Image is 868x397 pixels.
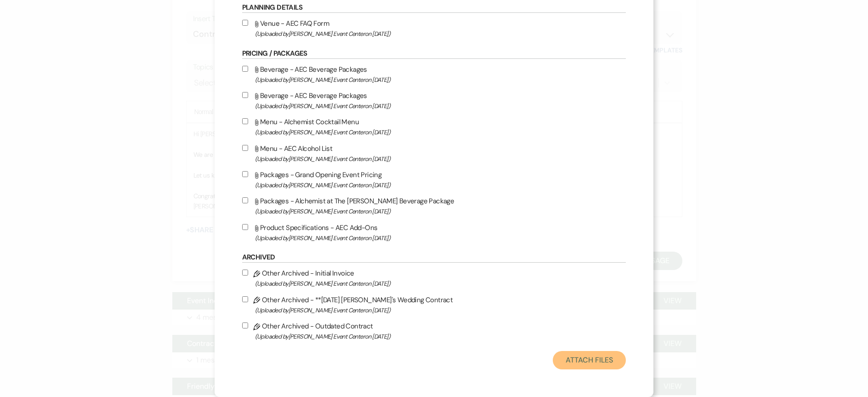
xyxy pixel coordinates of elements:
[255,278,626,289] span: (Uploaded by [PERSON_NAME] Event Center on [DATE] )
[242,294,626,316] label: Other Archived - **[DATE] [PERSON_NAME]'s Wedding Contract
[242,197,248,203] input: Packages - Alchemist at The [PERSON_NAME] Beverage Package(Uploaded by[PERSON_NAME] Event Centero...
[242,320,626,342] label: Other Archived - Outdated Contract
[255,127,626,138] span: (Uploaded by [PERSON_NAME] Event Center on [DATE] )
[242,20,248,26] input: Venue - AEC FAQ Form(Uploaded by[PERSON_NAME] Event Centeron [DATE])
[242,118,248,124] input: Menu - Alchemist Cocktail Menu(Uploaded by[PERSON_NAME] Event Centeron [DATE])
[255,29,626,39] span: (Uploaded by [PERSON_NAME] Event Center on [DATE] )
[242,3,626,13] h6: Planning Details
[242,296,248,302] input: Other Archived - **[DATE] [PERSON_NAME]'s Wedding Contract(Uploaded by[PERSON_NAME] Event Centero...
[242,224,248,230] input: Product Specifications - AEC Add-Ons(Uploaded by[PERSON_NAME] Event Centeron [DATE])
[242,267,626,289] label: Other Archived - Initial Invoice
[242,195,626,217] label: Packages - Alchemist at The [PERSON_NAME] Beverage Package
[255,305,626,316] span: (Uploaded by [PERSON_NAME] Event Center on [DATE] )
[255,206,626,217] span: (Uploaded by [PERSON_NAME] Event Center on [DATE] )
[242,92,248,98] input: Beverage - AEC Beverage Packages(Uploaded by[PERSON_NAME] Event Centeron [DATE])
[242,145,248,151] input: Menu - AEC Alcohol List(Uploaded by[PERSON_NAME] Event Centeron [DATE])
[255,233,626,243] span: (Uploaded by [PERSON_NAME] Event Center on [DATE] )
[255,101,626,111] span: (Uploaded by [PERSON_NAME] Event Center on [DATE] )
[242,90,626,111] label: Beverage - AEC Beverage Packages
[242,253,626,263] h6: Archived
[255,75,626,85] span: (Uploaded by [PERSON_NAME] Event Center on [DATE] )
[242,66,248,72] input: Beverage - AEC Beverage Packages(Uploaded by[PERSON_NAME] Event Centeron [DATE])
[255,180,626,190] span: (Uploaded by [PERSON_NAME] Event Center on [DATE] )
[242,270,248,276] input: Other Archived - Initial Invoice(Uploaded by[PERSON_NAME] Event Centeron [DATE])
[255,154,626,164] span: (Uploaded by [PERSON_NAME] Event Center on [DATE] )
[242,222,626,243] label: Product Specifications - AEC Add-Ons
[242,17,626,39] label: Venue - AEC FAQ Form
[553,351,626,369] button: Attach Files
[242,116,626,138] label: Menu - Alchemist Cocktail Menu
[242,143,626,164] label: Menu - AEC Alcohol List
[255,331,626,342] span: (Uploaded by [PERSON_NAME] Event Center on [DATE] )
[242,171,248,177] input: Packages - Grand Opening Event Pricing(Uploaded by[PERSON_NAME] Event Centeron [DATE])
[242,63,626,85] label: Beverage - AEC Beverage Packages
[242,322,248,328] input: Other Archived - Outdated Contract(Uploaded by[PERSON_NAME] Event Centeron [DATE])
[242,49,626,59] h6: Pricing / Packages
[242,169,626,190] label: Packages - Grand Opening Event Pricing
